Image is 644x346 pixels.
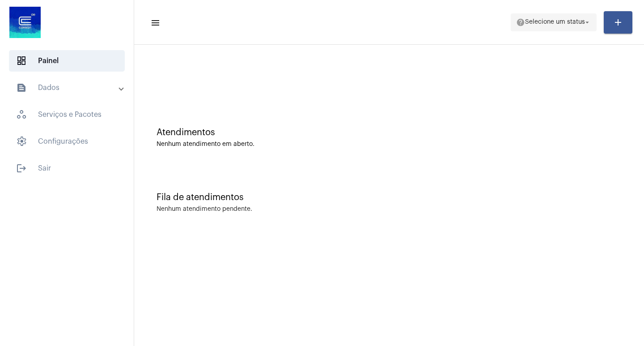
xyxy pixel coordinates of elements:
div: Nenhum atendimento em aberto. [157,141,622,148]
span: Configurações [9,131,125,152]
span: Sair [9,158,125,179]
mat-icon: add [613,17,623,28]
span: Painel [9,50,125,72]
img: d4669ae0-8c07-2337-4f67-34b0df7f5ae4.jpeg [7,4,43,40]
span: sidenav icon [16,109,27,120]
button: Selecione um status [511,13,597,31]
mat-icon: arrow_drop_down [583,18,591,26]
span: sidenav icon [16,136,27,147]
div: Nenhum atendimento pendente. [157,206,252,213]
div: Fila de atendimentos [157,192,622,202]
mat-icon: sidenav icon [16,163,27,174]
mat-icon: sidenav icon [150,17,159,28]
span: Serviços e Pacotes [9,104,125,125]
span: sidenav icon [16,56,27,66]
div: Atendimentos [157,128,622,137]
mat-icon: help [516,18,525,27]
mat-icon: sidenav icon [16,82,27,93]
span: Selecione um status [525,19,585,26]
mat-panel-title: Dados [16,82,119,93]
mat-expansion-panel-header: sidenav iconDados [5,77,134,98]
